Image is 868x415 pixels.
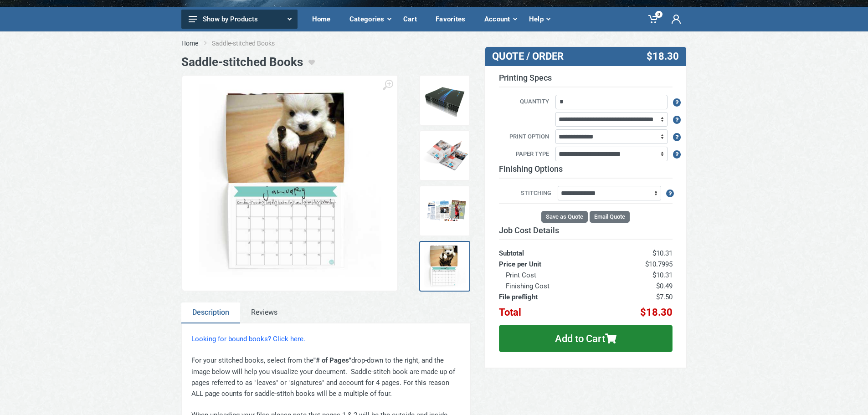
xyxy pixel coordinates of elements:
[419,130,470,181] a: Open Spreads
[645,260,673,268] span: $10.7995
[652,249,673,257] span: $10.31
[656,293,673,301] span: $7.50
[523,10,556,29] div: Help
[499,164,673,179] h3: Finishing Options
[640,307,673,318] span: $18.30
[655,11,663,18] span: 0
[656,282,673,290] span: $0.49
[499,325,673,352] button: Add to Cart
[191,335,305,343] a: Looking for bound books? Click here.
[181,39,198,48] a: Home
[429,10,478,29] div: Favorites
[181,10,298,29] button: Show by Products
[422,188,467,234] img: Samples
[191,85,388,282] img: Calendar
[541,211,588,223] button: Save as Quote
[499,281,605,292] th: Finishing Cost
[499,225,673,236] h3: Job Cost Details
[652,271,673,279] span: $10.31
[306,7,343,31] a: Home
[419,241,470,292] a: Calendar
[306,10,343,29] div: Home
[647,51,679,62] span: $18.30
[419,75,470,126] a: Saddlestich Book
[313,356,351,364] strong: "# of Pages"
[397,10,429,29] div: Cart
[191,355,461,400] p: For your stitched books, select from the drop-down to the right, and the image below will help yo...
[212,39,288,48] li: Saddle-stitched Books
[499,73,673,87] h3: Printing Specs
[499,239,605,259] th: Subtotal
[478,10,523,29] div: Account
[499,302,605,318] th: Total
[429,7,478,31] a: Favorites
[590,211,630,223] button: Email Quote
[642,7,665,31] a: 0
[343,10,397,29] div: Categories
[181,39,687,48] nav: breadcrumb
[181,302,240,323] a: Description
[499,270,605,281] th: Print Cost
[419,185,470,236] a: Samples
[499,292,605,302] th: File preflight
[240,302,288,323] a: Reviews
[181,55,303,69] h1: Saddle-stitched Books
[492,132,554,142] label: Print Option
[422,77,467,123] img: Saddlestich Book
[422,244,467,289] img: Calendar
[492,51,612,62] h3: QUOTE / ORDER
[492,97,554,107] label: Quantity
[499,259,605,270] th: Price per Unit
[492,149,554,159] label: Paper Type
[397,7,429,31] a: Cart
[422,133,467,179] img: Open Spreads
[499,189,556,199] label: Stitching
